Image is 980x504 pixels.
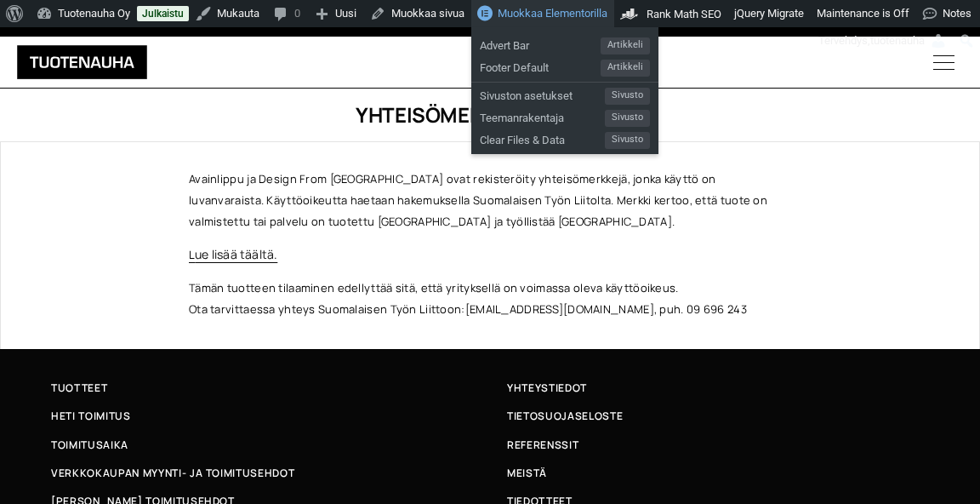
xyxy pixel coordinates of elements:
span: Teemanrakentaja [480,105,605,127]
span: Verkkokaupan myynti- ja toimitusehdot [51,464,294,482]
span: Avainlippu ja Design From [GEOGRAPHIC_DATA] ovat rekisteröity yhteisömerkkejä, jonka käyttö on lu... [189,171,767,229]
a: Sivuston asetuksetSivusto [471,83,658,105]
span: Sivusto [605,132,650,149]
a: Clear Files & DataSivusto [471,127,658,149]
a: Advert BarArtikkeli [471,32,658,54]
span: Ota tarvittaessa yhteys Suomalaisen Työn Liittoon: [189,301,465,317]
span: Artikkeli [601,37,650,54]
a: Toimitusaika [51,436,490,454]
span: Advert Bar [480,32,601,54]
span: Sivuston asetukset [480,83,605,105]
span: Toimitusaika [51,436,128,454]
span: Sivusto [605,110,650,127]
a: Footer DefaultArtikkeli [471,54,658,77]
span: tuotenauha [870,34,925,47]
a: Julkaistu [137,6,189,21]
span: , puh. 09 696 243 [654,301,747,317]
a: Tuotteet [51,379,490,397]
span: Tietosuojaseloste [507,407,623,425]
img: Tuotenauha Oy [17,45,147,79]
button: Menu [908,37,980,88]
span: L [189,247,195,262]
span: Heti toimitus [51,407,131,425]
h1: Yhteisömerkkien käyttö [26,100,954,129]
span: Artikkeli [601,60,650,77]
a: TeemanrakentajaSivusto [471,105,658,127]
a: Tietosuojaseloste [507,407,946,425]
span: Clear Files & Data [480,127,605,149]
a: Lue lisää täältä. [189,246,277,262]
a: Verkkokaupan myynti- ja toimitusehdot [51,464,490,482]
a: Referenssit [507,436,946,454]
span: [EMAIL_ADDRESS][DOMAIN_NAME] [465,301,654,317]
span: Tämän tuotteen tilaaminen edellyttää sitä, että yrityksellä on voimassa oleva käyttöoikeus. [189,280,679,295]
span: Yhteystiedot [507,379,587,397]
a: Heti toimitus [51,407,490,425]
span: Muokkaa Elementorilla [498,7,607,20]
span: Meistä [507,464,547,482]
span: Rank Math SEO [647,8,721,20]
span: Footer Default [480,54,601,77]
a: Yhteystiedot [507,379,946,397]
span: Sivusto [605,88,650,105]
span: Referenssit [507,436,578,454]
a: Tervehdys, [812,27,954,54]
span: Tuotteet [51,379,107,397]
a: Meistä [507,464,946,482]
